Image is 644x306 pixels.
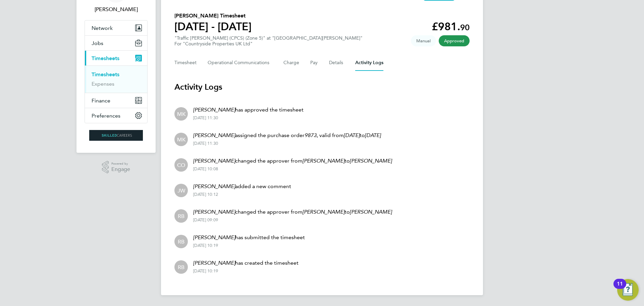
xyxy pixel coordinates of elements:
em: [PERSON_NAME] [193,132,235,138]
div: [DATE] 10:19 [193,268,299,274]
button: Pay [310,55,318,71]
a: Powered byEngage [102,161,130,174]
button: Open Resource Center, 11 new notifications [617,279,639,301]
div: 11 [617,284,623,293]
span: MK [177,110,185,118]
h2: [PERSON_NAME] Timesheet [174,12,252,20]
em: [PERSON_NAME] [350,209,392,215]
p: added a new comment [193,182,291,190]
button: Activity Logs [355,55,383,71]
div: Ryan Burns [174,235,188,248]
span: RB [178,212,184,220]
div: Timesheets [85,65,147,93]
button: Timesheet [174,55,197,71]
div: For "Countryside Properties UK Ltd" [174,41,363,47]
h1: [DATE] - [DATE] [174,20,252,33]
button: Network [85,20,147,35]
em: [DATE] [344,132,360,138]
button: Preferences [85,108,147,123]
a: Expenses [92,81,114,87]
img: skilledcareers-logo-retina.png [89,130,143,141]
div: Megan Keeling [174,133,188,146]
p: changed the approver from to [193,208,392,216]
div: Ryan Burns [174,260,188,274]
span: Ciara O'Connell [85,5,148,13]
em: [PERSON_NAME] [193,234,235,241]
button: Finance [85,93,147,108]
em: [PERSON_NAME] [193,209,235,215]
p: has submitted the timesheet [193,233,305,242]
span: 90 [460,23,470,32]
div: [DATE] 10:12 [193,192,291,197]
div: [DATE] 11:30 [193,115,304,121]
span: This timesheet has been approved. [439,35,470,46]
em: [DATE] [365,132,381,138]
em: [PERSON_NAME] [193,260,235,266]
span: RB [178,263,184,271]
button: Timesheets [85,51,147,65]
div: Ryan Burns [174,209,188,223]
em: [PERSON_NAME] [350,158,392,164]
div: [DATE] 10:08 [193,166,392,172]
p: has approved the timesheet [193,106,304,114]
div: [DATE] 10:19 [193,243,305,248]
em: [PERSON_NAME] [193,183,235,189]
span: This timesheet was manually created. [411,35,436,46]
div: [DATE] 09:09 [193,217,392,223]
div: Megan Keeling [174,107,188,121]
button: Charge [283,55,300,71]
span: JW [177,187,185,194]
div: Jake Wormall [174,184,188,197]
span: Engage [111,167,130,172]
div: [DATE] 11:30 [193,141,381,146]
span: CO [177,161,185,169]
button: Operational Communications [208,55,273,71]
a: Timesheets [92,71,119,78]
p: assigned the purchase order , valid from to [193,131,381,139]
h3: Activity Logs [174,82,470,92]
span: MK [177,136,185,143]
span: Network [92,25,113,31]
span: RB [178,238,184,245]
p: has created the timesheet [193,259,299,267]
span: Preferences [92,113,120,119]
em: [PERSON_NAME] [303,158,344,164]
app-decimal: £981. [432,20,470,33]
em: [PERSON_NAME] [193,158,235,164]
p: changed the approver from to [193,157,392,165]
button: Jobs [85,36,147,50]
div: Ciara O'Connell [174,158,188,172]
span: Timesheets [92,55,119,61]
em: [PERSON_NAME] [193,106,235,113]
span: Powered by [111,161,130,167]
a: Go to home page [85,130,148,141]
em: 9873 [305,132,317,138]
span: Finance [92,97,110,104]
em: [PERSON_NAME] [303,209,344,215]
div: "Traffic [PERSON_NAME] (CPCS) (Zone 5)" at "[GEOGRAPHIC_DATA][PERSON_NAME]" [174,35,363,47]
span: Jobs [92,40,103,46]
button: Details [329,55,344,71]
